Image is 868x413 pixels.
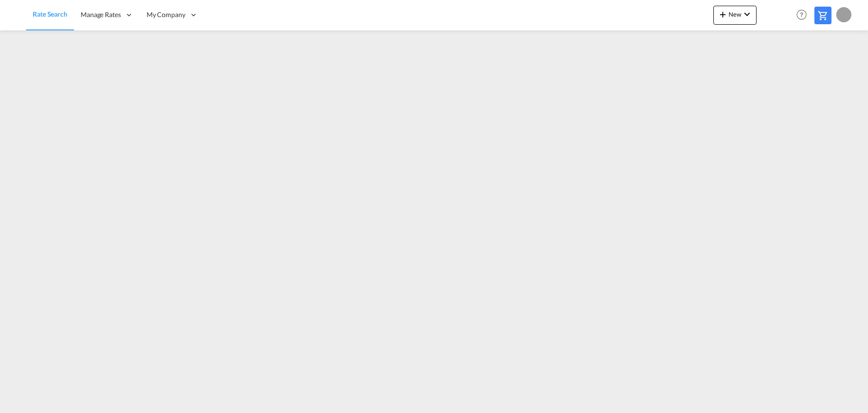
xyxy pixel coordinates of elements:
div: Help [794,7,814,24]
span: New [717,10,753,18]
span: Manage Rates [81,10,121,19]
span: Rate Search [33,10,67,18]
md-icon: icon-chevron-down [741,9,753,20]
button: icon-plus 400-fgNewicon-chevron-down [713,6,757,25]
span: My Company [147,10,185,19]
md-icon: icon-plus 400-fg [717,9,729,20]
span: Help [794,7,810,23]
